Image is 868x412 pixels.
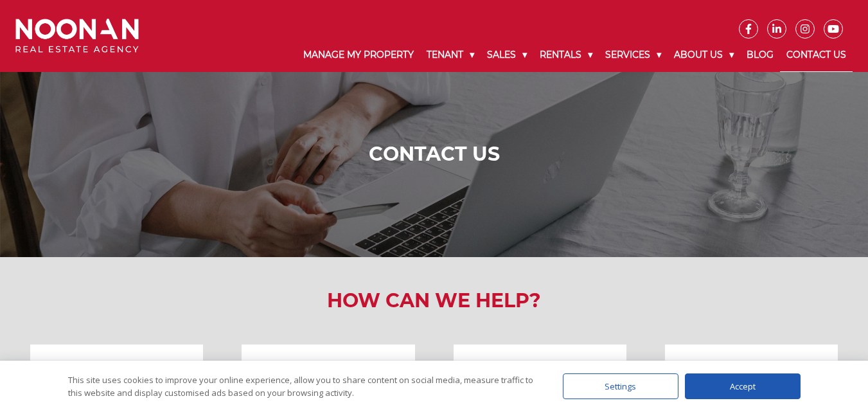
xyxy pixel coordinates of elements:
[533,39,599,71] a: Rentals
[6,289,862,312] h2: How Can We Help?
[420,39,481,71] a: Tenant
[19,143,849,166] h1: Contact Us
[297,39,420,71] a: Manage My Property
[68,373,537,399] div: This site uses cookies to improve your online experience, allow you to share content on social me...
[780,39,853,72] a: Contact Us
[481,39,533,71] a: Sales
[740,39,780,71] a: Blog
[563,373,678,399] div: Settings
[599,39,668,71] a: Services
[15,19,139,53] img: Noonan Real Estate Agency
[685,373,801,399] div: Accept
[668,39,740,71] a: About Us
